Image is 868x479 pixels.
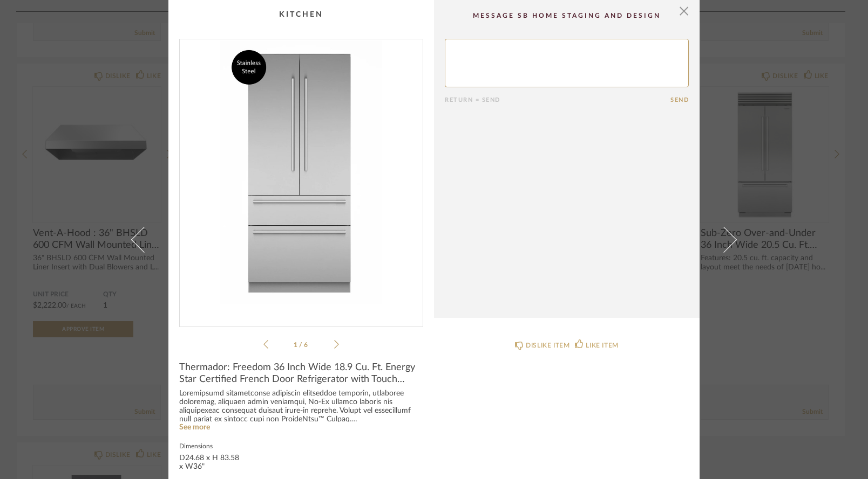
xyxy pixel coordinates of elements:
label: Dimensions [179,441,244,450]
span: Thermador: Freedom 36 Inch Wide 18.9 Cu. Ft. Energy Star Certified French Door Refrigerator with ... [179,362,423,385]
span: 1 [294,342,299,348]
div: LIKE ITEM [586,340,618,351]
span: 6 [304,342,309,348]
div: Loremipsumd sitametconse adipiscin elitseddoe temporin, utlaboree doloremag, aliquaen admin venia... [179,390,423,424]
div: DISLIKE ITEM [526,340,569,351]
img: ea27fd21-f5f2-4d7b-af1d-1e2a208fa5aa_1000x1000.jpg [180,39,423,318]
button: Send [670,96,689,103]
span: / [299,342,304,348]
div: Return = Send [445,96,670,103]
div: 0 [180,39,423,318]
div: D24.68 x H 83.58 x W36" [179,454,244,471]
a: See more [179,424,210,431]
